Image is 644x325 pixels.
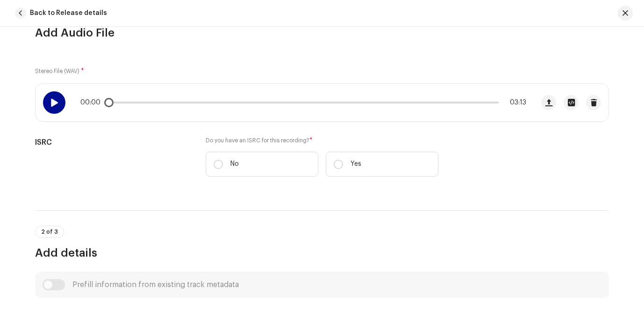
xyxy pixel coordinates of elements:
[351,159,361,169] p: Yes
[35,137,191,148] h5: ISRC
[230,159,239,169] p: No
[35,25,609,40] h3: Add Audio File
[206,137,438,144] label: Do you have an ISRC for this recording?
[35,245,609,260] h3: Add details
[502,99,526,106] span: 03:13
